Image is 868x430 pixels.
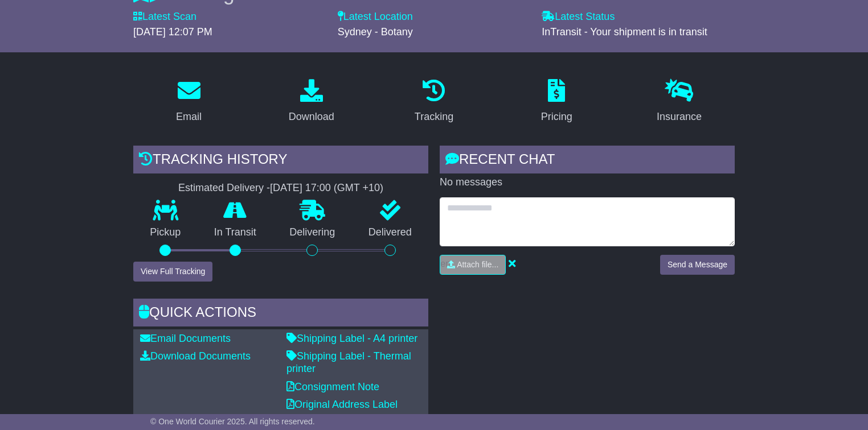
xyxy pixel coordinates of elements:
[660,255,735,275] button: Send a Message
[286,333,417,344] a: Shipping Label - A4 printer
[542,26,707,38] span: InTransit - Your shipment is in transit
[352,226,429,239] p: Delivered
[649,75,709,129] a: Insurance
[440,176,735,189] p: No messages
[133,11,196,23] label: Latest Scan
[415,109,453,125] div: Tracking
[133,262,212,282] button: View Full Tracking
[440,146,735,176] div: RECENT CHAT
[541,109,572,125] div: Pricing
[534,75,580,129] a: Pricing
[133,299,428,329] div: Quick Actions
[169,75,209,129] a: Email
[286,350,411,374] a: Shipping Label - Thermal printer
[281,75,342,129] a: Download
[286,381,379,392] a: Consignment Note
[140,333,231,344] a: Email Documents
[150,417,315,426] span: © One World Courier 2025. All rights reserved.
[133,226,198,239] p: Pickup
[542,11,615,23] label: Latest Status
[338,11,413,23] label: Latest Location
[657,109,702,125] div: Insurance
[286,399,398,410] a: Original Address Label
[289,109,334,125] div: Download
[133,182,428,195] div: Estimated Delivery -
[140,350,251,362] a: Download Documents
[133,146,428,176] div: Tracking history
[270,182,383,195] div: [DATE] 17:00 (GMT +10)
[338,26,413,38] span: Sydney - Botany
[198,226,273,239] p: In Transit
[133,26,212,38] span: [DATE] 12:07 PM
[407,75,461,129] a: Tracking
[273,226,352,239] p: Delivering
[176,109,202,125] div: Email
